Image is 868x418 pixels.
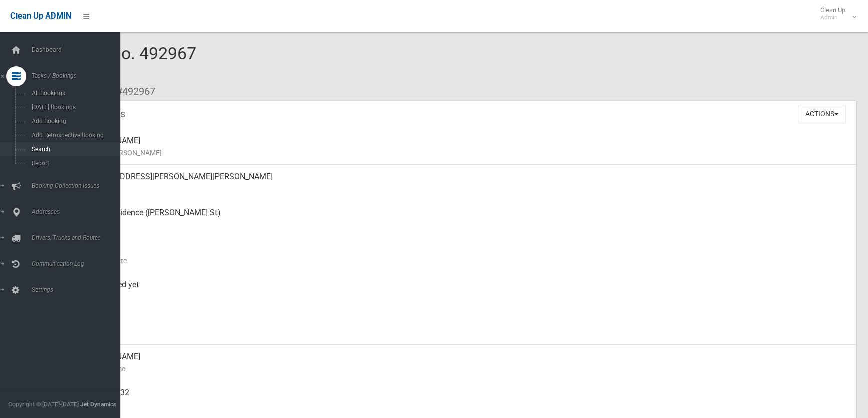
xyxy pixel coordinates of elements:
span: Booking Collection Issues [29,182,127,189]
small: Pickup Point [80,219,848,231]
span: Add Retrospective Booking [29,132,119,139]
div: [PERSON_NAME] [80,129,848,165]
span: Addresses [29,208,127,215]
span: [DATE] Bookings [29,104,119,111]
div: Side of Residence ([PERSON_NAME] St) [80,201,848,237]
span: Settings [29,286,127,293]
span: Dashboard [29,46,127,53]
small: Contact Name [80,363,848,375]
span: Report [29,160,119,167]
small: Zone [80,327,848,339]
span: Booking No. 492967 [44,43,196,82]
div: 0414 472 932 [80,381,848,417]
div: [DATE] [80,237,848,273]
span: Add Booking [29,118,119,125]
span: Communication Log [29,260,127,267]
div: Not collected yet [80,273,848,309]
small: Collected At [80,291,848,303]
small: Mobile [80,399,848,411]
span: Clean Up [815,6,855,21]
div: [DATE] [80,309,848,345]
strong: Jet Dynamics [80,401,116,408]
small: Address [80,183,848,195]
span: Tasks / Bookings [29,72,127,79]
li: #492967 [109,82,155,101]
div: [STREET_ADDRESS][PERSON_NAME][PERSON_NAME] [80,165,848,201]
span: Drivers, Trucks and Routes [29,234,127,241]
small: Name of [PERSON_NAME] [80,147,848,159]
small: Admin [820,14,845,21]
button: Actions [798,105,846,123]
small: Collection Date [80,255,848,267]
span: Copyright © [DATE]-[DATE] [8,401,79,408]
span: Clean Up ADMIN [10,11,71,21]
div: [PERSON_NAME] [80,345,848,381]
span: All Bookings [29,90,119,97]
span: Search [29,146,119,153]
